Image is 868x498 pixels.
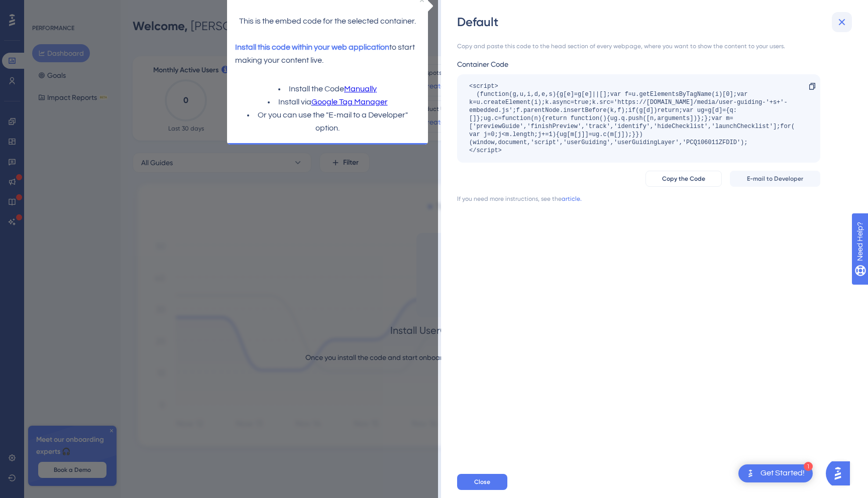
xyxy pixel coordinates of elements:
[562,195,582,203] a: article.
[474,478,490,486] span: Close
[18,59,172,67] span: Install this code within your web application
[826,458,856,488] iframe: UserGuiding AI Assistant Launcher
[457,14,854,30] div: Default
[645,171,722,187] button: Copy the Code
[730,171,820,187] button: E-mail to Developer
[24,3,63,15] span: Need Help?
[127,99,160,112] a: Manually
[457,195,562,203] div: If you need more instructions, see the
[457,474,507,490] button: Close
[94,112,171,125] a: Google Tag Manager
[457,42,820,50] div: Copy and paste this code to the head section of every webpage, where you want to show the content...
[18,57,203,83] p: to start making your content live.
[18,112,203,125] li: Install via
[738,464,813,482] div: Open Get Started! checklist, remaining modules: 1
[662,175,705,183] span: Copy the Code
[469,82,798,155] div: <script> (function(g,u,i,d,e,s){g[e]=g[e]||[];var f=u.getElementsByTagName(i)[0];var k=u.createEl...
[18,99,203,112] li: Install the Code
[804,462,813,471] div: 1
[747,175,803,183] span: E-mail to Developer
[457,58,820,70] div: Container Code
[744,467,756,479] img: launcher-image-alternative-text
[18,125,203,151] li: Or you can use the "E-mail to a Developer" option.
[203,14,207,18] div: Close Preview
[18,31,203,44] p: This is the embed code for the selected container.
[761,468,805,479] div: Get Started!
